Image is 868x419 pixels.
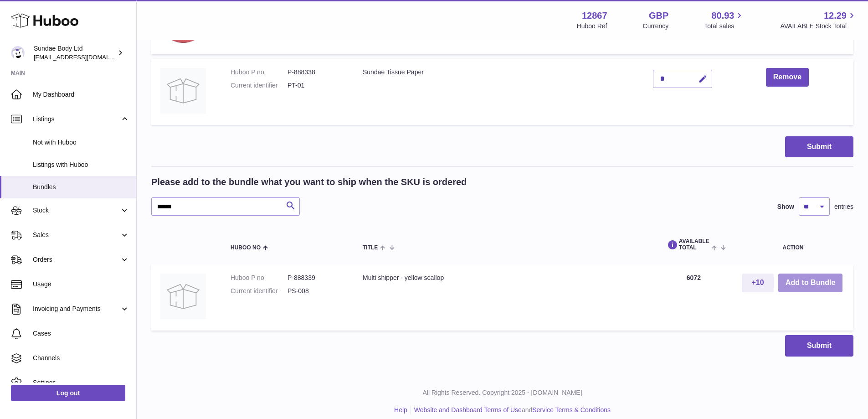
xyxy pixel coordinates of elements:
[33,354,129,362] span: Channels
[33,160,129,169] span: Listings with Huboo
[33,231,120,239] span: Sales
[834,202,853,211] span: entries
[363,245,378,251] span: Title
[664,238,709,250] span: AVAILABLE Total
[288,274,344,282] dd: P-888339
[33,206,120,215] span: Stock
[394,406,407,414] a: Help
[411,406,611,414] li: and
[785,136,853,158] button: Submit
[33,90,129,99] span: My Dashboard
[160,68,206,114] img: Sundae Tissue Paper
[34,44,116,62] div: Sundae Body Ltd
[231,68,288,77] dt: Huboo P no
[144,388,861,397] p: All Rights Reserved. Copyright 2025 - [DOMAIN_NAME]
[231,245,261,251] span: Huboo no
[582,10,607,22] strong: 12867
[577,22,607,31] div: Huboo Ref
[33,138,129,147] span: Not with Huboo
[11,46,25,60] img: kirstie@sundaebody.com
[780,10,857,31] a: 12.29 AVAILABLE Stock Total
[655,264,733,331] td: 6072
[532,406,611,414] a: Service Terms & Conditions
[778,274,842,292] button: Add to Bundle
[785,335,853,357] button: Submit
[766,68,809,87] button: Remove
[33,329,129,338] span: Cases
[704,22,745,31] span: Total sales
[33,305,120,313] span: Invoicing and Payments
[231,81,288,90] dt: Current identifier
[33,280,129,289] span: Usage
[34,53,134,61] span: [EMAIL_ADDRESS][DOMAIN_NAME]
[704,10,745,31] a: 80.93 Total sales
[288,68,344,77] dd: P-888338
[151,176,467,188] h2: Please add to the bundle what you want to ship when the SKU is ordered
[33,378,129,387] span: Settings
[33,255,120,264] span: Orders
[742,274,774,292] button: +10
[780,22,857,31] span: AVAILABLE Stock Total
[777,202,794,211] label: Show
[733,229,853,259] th: Action
[711,10,734,22] span: 80.93
[231,287,288,295] dt: Current identifier
[824,10,847,22] span: 12.29
[288,287,344,295] dd: PS-008
[11,385,125,401] a: Log out
[160,274,206,319] img: Multi shipper - yellow scallop
[643,22,669,31] div: Currency
[354,59,644,125] td: Sundae Tissue Paper
[288,81,344,90] dd: PT-01
[33,115,120,124] span: Listings
[33,183,129,191] span: Bundles
[354,264,655,331] td: Multi shipper - yellow scallop
[414,406,522,414] a: Website and Dashboard Terms of Use
[649,10,668,22] strong: GBP
[231,274,288,282] dt: Huboo P no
